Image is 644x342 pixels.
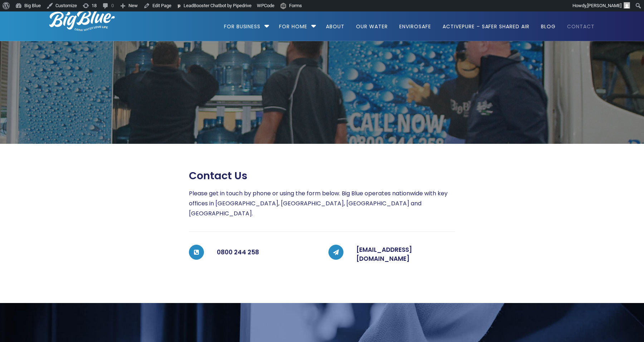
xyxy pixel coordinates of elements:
p: Please get in touch by phone or using the form below. Big Blue operates nationwide with key offic... [189,189,455,219]
span: [PERSON_NAME] [587,3,621,8]
img: logo [49,10,115,31]
span: Contact us [189,170,247,182]
img: logo.svg [177,4,181,9]
h5: 0800 244 258 [217,245,316,260]
a: [EMAIL_ADDRESS][DOMAIN_NAME] [356,245,412,263]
